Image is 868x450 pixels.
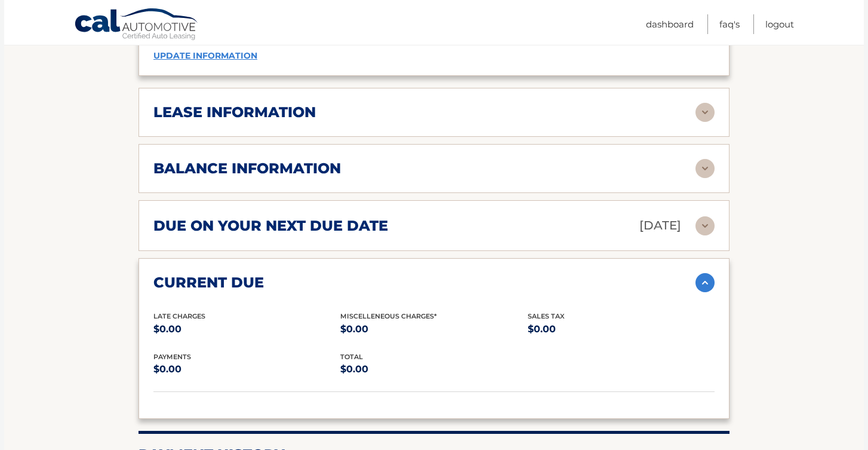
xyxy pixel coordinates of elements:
h2: due on your next due date [153,217,388,235]
p: [DATE] [639,215,681,236]
img: accordion-rest.svg [695,103,715,122]
p: $0.00 [153,361,340,378]
span: Late Charges [153,312,205,320]
span: Sales Tax [528,312,565,320]
p: $0.00 [528,321,715,338]
span: payments [153,353,191,361]
p: $0.00 [340,361,527,378]
span: total [340,353,363,361]
a: FAQ's [719,14,740,34]
img: accordion-rest.svg [695,216,715,235]
p: $0.00 [153,321,340,338]
a: Cal Automotive [74,8,199,42]
img: accordion-rest.svg [695,159,715,178]
h2: balance information [153,160,341,177]
h2: lease information [153,103,316,121]
a: Logout [765,14,794,34]
p: $0.00 [340,321,527,338]
span: Miscelleneous Charges* [340,312,437,320]
a: Dashboard [646,14,694,34]
h2: current due [153,274,264,292]
a: update information [153,50,257,61]
img: accordion-active.svg [695,273,715,292]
